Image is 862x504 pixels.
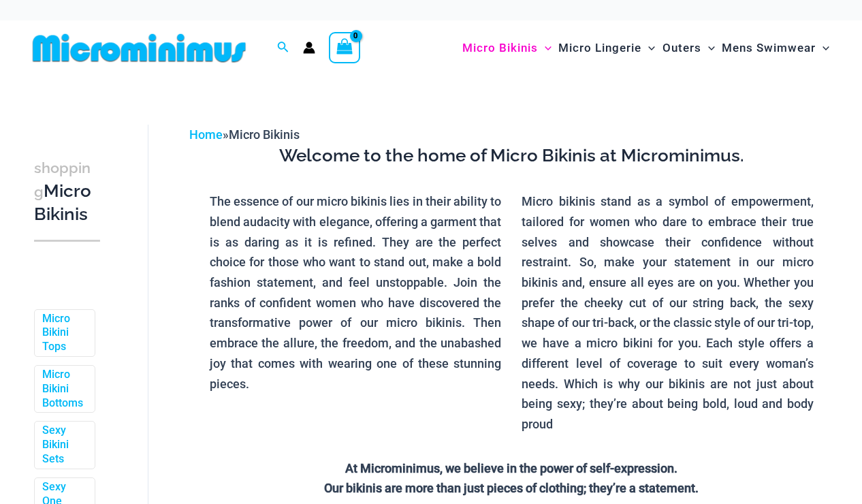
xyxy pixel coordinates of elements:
[345,461,677,475] strong: At Microminimus, we believe in the power of self-expression.
[558,31,641,65] span: Micro Lingerie
[555,27,658,69] a: Micro LingerieMenu ToggleMenu Toggle
[229,127,300,142] span: Micro Bikinis
[722,31,816,65] span: Mens Swimwear
[303,42,315,54] a: Account icon link
[462,31,538,65] span: Micro Bikinis
[199,144,824,168] h3: Welcome to the home of Micro Bikinis at Microminimus.
[641,31,655,65] span: Menu Toggle
[538,31,552,65] span: Menu Toggle
[663,31,701,65] span: Outers
[34,156,100,226] h3: Micro Bikinis
[210,191,502,394] p: The essence of our micro bikinis lies in their ability to blend audacity with elegance, offering ...
[718,27,833,69] a: Mens SwimwearMenu ToggleMenu Toggle
[324,481,699,495] strong: Our bikinis are more than just pieces of clothing; they’re a statement.
[34,159,91,200] span: shopping
[459,27,555,69] a: Micro BikinisMenu ToggleMenu Toggle
[329,32,360,63] a: View Shopping Cart, empty
[27,33,251,63] img: MM SHOP LOGO FLAT
[457,25,835,71] nav: Site Navigation
[189,127,223,142] a: Home
[42,368,84,410] a: Micro Bikini Bottoms
[42,424,84,466] a: Sexy Bikini Sets
[701,31,715,65] span: Menu Toggle
[42,312,84,354] a: Micro Bikini Tops
[189,127,300,142] span: »
[277,40,289,57] a: Search icon link
[522,191,814,434] p: Micro bikinis stand as a symbol of empowerment, tailored for women who dare to embrace their true...
[816,31,829,65] span: Menu Toggle
[659,27,718,69] a: OutersMenu ToggleMenu Toggle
